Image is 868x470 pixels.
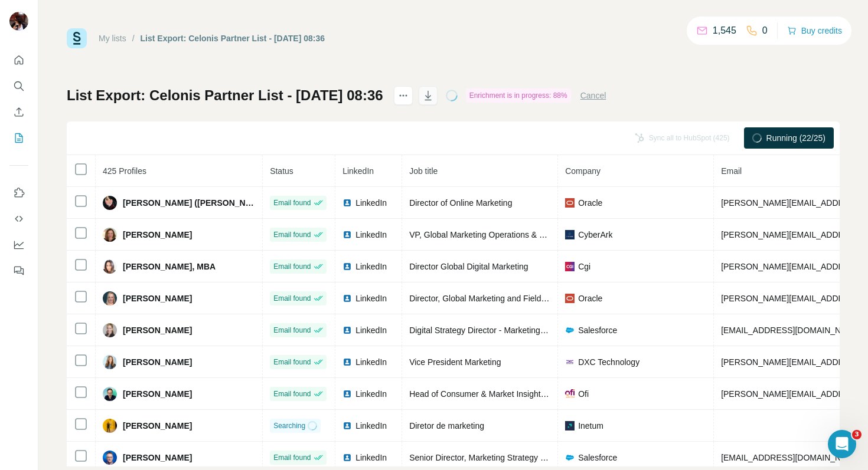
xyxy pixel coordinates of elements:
span: [PERSON_NAME] [123,388,192,400]
span: Director, Global Marketing and Field Events [409,294,569,303]
span: Email found [273,325,311,336]
span: LinkedIn [355,420,387,432]
span: Head of Consumer & Market Insights, APAC [409,389,571,399]
span: Salesforce [578,452,617,464]
span: [PERSON_NAME] [123,420,192,432]
img: LinkedIn logo [342,389,352,399]
span: Director Global Digital Marketing [409,262,528,271]
span: CyberArk [578,229,612,241]
span: [EMAIL_ADDRESS][DOMAIN_NAME] [721,326,861,335]
button: Cancel [580,90,606,101]
img: company-logo [565,262,575,271]
span: [PERSON_NAME] [123,229,192,241]
img: LinkedIn logo [342,357,352,367]
img: company-logo [565,453,575,462]
img: Avatar [103,355,117,369]
img: Avatar [103,291,117,305]
button: Use Surfe on LinkedIn [9,182,28,203]
span: Email found [273,357,311,367]
span: Email [721,166,742,176]
span: [PERSON_NAME] [123,356,192,368]
span: Email found [273,261,311,272]
span: Senior Director, Marketing Strategy & Operations EMEA [409,453,614,462]
span: [PERSON_NAME] ([PERSON_NAME]) [123,197,255,209]
button: Search [9,75,28,97]
span: [PERSON_NAME] [123,324,192,336]
button: Quick start [9,50,28,71]
iframe: Intercom live chat [828,430,856,458]
img: company-logo [565,357,575,367]
span: LinkedIn [355,261,387,272]
span: Salesforce [578,324,617,336]
span: Email found [273,293,311,304]
a: My lists [99,34,126,43]
img: company-logo [565,389,575,398]
p: 0 [762,24,768,38]
img: LinkedIn logo [342,262,352,271]
img: company-logo [565,421,575,430]
span: Ofi [578,388,589,400]
span: Job title [409,166,438,176]
img: company-logo [565,326,575,335]
button: Dashboard [9,234,28,255]
h1: List Export: Celonis Partner List - [DATE] 08:36 [67,86,383,105]
img: LinkedIn logo [342,453,352,462]
span: Cgi [578,261,590,272]
span: Email found [273,229,311,240]
button: Enrich CSV [9,101,28,123]
span: [PERSON_NAME] [123,452,192,464]
span: Searching [273,420,305,431]
span: DXC Technology [578,356,639,368]
img: Avatar [103,419,117,433]
span: VP, Global Marketing Operations & Demand [409,230,570,239]
img: Avatar [103,228,117,242]
span: [PERSON_NAME], MBA [123,261,216,272]
span: LinkedIn [355,197,387,209]
span: LinkedIn [355,356,387,368]
span: Diretor de marketing [409,421,484,430]
img: Avatar [103,259,117,274]
p: 1,545 [713,24,736,38]
img: Avatar [103,451,117,465]
img: LinkedIn logo [342,326,352,335]
span: LinkedIn [355,452,387,464]
span: LinkedIn [355,324,387,336]
img: company-logo [565,294,575,303]
span: Inetum [578,420,603,432]
span: Company [565,166,601,176]
span: Status [270,166,293,176]
span: Digital Strategy Director - Marketing & Loyalty Practice [409,326,609,335]
span: Email found [273,452,311,463]
div: Enrichment is in progress: 88% [466,88,571,103]
span: Email found [273,389,311,399]
img: Avatar [103,387,117,401]
span: LinkedIn [355,388,387,400]
button: Use Surfe API [9,208,28,229]
img: LinkedIn logo [342,294,352,303]
span: [EMAIL_ADDRESS][DOMAIN_NAME] [721,453,861,462]
button: Feedback [9,260,28,281]
span: Oracle [578,292,602,304]
img: LinkedIn logo [342,198,352,208]
img: LinkedIn logo [342,230,352,239]
span: Vice President Marketing [409,357,501,367]
img: Avatar [9,12,28,31]
img: Avatar [103,196,117,210]
span: Running (22/25) [766,132,825,144]
button: My lists [9,127,28,149]
span: 425 Profiles [103,166,146,176]
span: Oracle [578,197,602,209]
li: / [132,32,135,44]
span: [PERSON_NAME] [123,292,192,304]
img: LinkedIn logo [342,421,352,430]
span: 3 [852,430,862,439]
span: Email found [273,198,311,208]
img: Avatar [103,323,117,337]
span: LinkedIn [342,166,374,176]
button: actions [394,86,413,105]
button: Buy credits [787,22,842,39]
img: company-logo [565,198,575,208]
img: company-logo [565,230,575,239]
img: Surfe Logo [67,28,87,48]
span: LinkedIn [355,229,387,241]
